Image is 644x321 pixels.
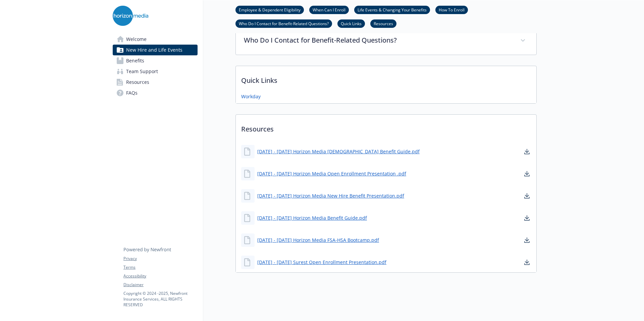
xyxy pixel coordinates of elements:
p: Copyright © 2024 - 2025 , Newfront Insurance Services, ALL RIGHTS RESERVED [123,290,197,308]
a: download document [523,192,531,200]
a: Who Do I Contact for Benefit-Related Questions? [235,20,332,26]
a: New Hire and Life Events [113,45,198,55]
a: Resources [370,20,396,26]
a: [DATE] - [DATE] Horizon Media Benefit Guide.pdf [257,214,367,221]
a: Employee & Dependent Eligibility [235,6,304,13]
a: Life Events & Changing Your Benefits [354,6,430,13]
a: Welcome [113,34,198,45]
p: Quick Links [236,66,536,91]
span: New Hire and Life Events [126,45,182,55]
a: Accessibility [123,273,197,279]
span: Resources [126,77,149,88]
a: download document [523,148,531,156]
a: download document [523,214,531,222]
a: Quick Links [337,20,365,26]
a: [DATE] - [DATE] Horizon Media FSA-HSA Bootcamp.pdf [257,236,379,244]
a: Workday [241,93,261,100]
a: Privacy [123,256,197,262]
a: How To Enroll [435,6,468,13]
a: download document [523,236,531,244]
a: [DATE] - [DATE] Surest Open Enrollment Presentation.pdf [257,259,386,266]
a: [DATE] - [DATE] Horizon Media New Hire Benefit Presentation.pdf [257,192,404,199]
p: Resources [236,115,536,140]
a: Benefits [113,55,198,66]
a: Team Support [113,66,198,77]
a: [DATE] - [DATE] Horizon Media Open Enrollment Presentation .pdf [257,170,406,177]
span: Benefits [126,55,144,66]
a: Resources [113,77,198,88]
a: Disclaimer [123,282,197,288]
a: download document [523,170,531,178]
a: [DATE] - [DATE] Horizon Media [DEMOGRAPHIC_DATA] Benefit Guide.pdf [257,148,420,155]
a: FAQs [113,88,198,98]
a: When Can I Enroll [309,6,349,13]
span: Welcome [126,34,147,45]
p: Who Do I Contact for Benefit-Related Questions? [244,35,512,45]
span: FAQs [126,88,138,98]
a: download document [523,258,531,266]
div: Who Do I Contact for Benefit-Related Questions? [236,27,536,55]
a: Terms [123,264,197,270]
span: Team Support [126,66,158,77]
